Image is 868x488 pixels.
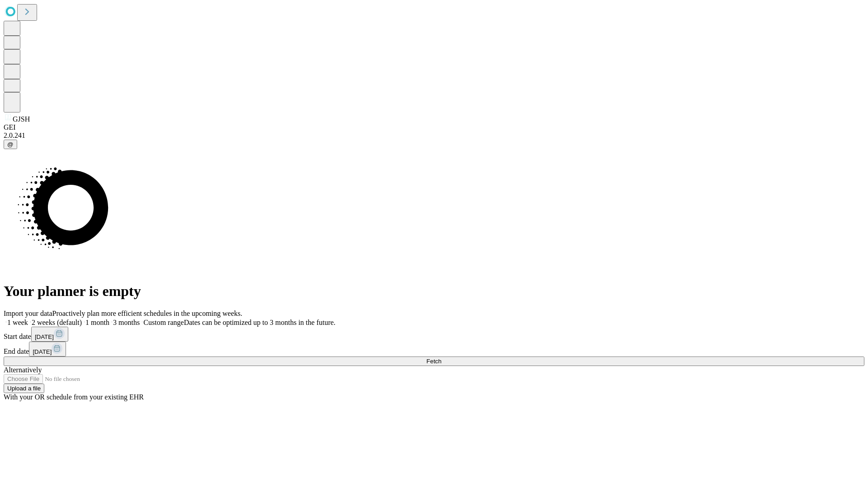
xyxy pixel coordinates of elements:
span: Proactively plan more efficient schedules in the upcoming weeks. [52,310,242,317]
span: Custom range [143,319,184,326]
span: With your OR schedule from your existing EHR [4,393,144,401]
span: Dates can be optimized up to 3 months in the future. [184,319,335,326]
span: @ [7,141,14,148]
span: Alternatively [4,366,42,374]
button: Fetch [4,357,864,366]
span: [DATE] [33,348,52,355]
div: End date [4,342,864,357]
span: 1 month [85,319,109,326]
button: [DATE] [31,327,68,342]
button: @ [4,140,17,149]
span: Import your data [4,310,52,317]
div: GEI [4,123,864,131]
span: Fetch [426,358,441,365]
div: 2.0.241 [4,131,864,140]
span: 1 week [7,319,28,326]
h1: Your planner is empty [4,283,864,300]
span: [DATE] [35,333,54,340]
div: Start date [4,327,864,342]
span: 3 months [113,319,140,326]
button: [DATE] [29,342,66,357]
button: Upload a file [4,384,44,393]
span: 2 weeks (default) [32,319,82,326]
span: GJSH [13,115,30,123]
